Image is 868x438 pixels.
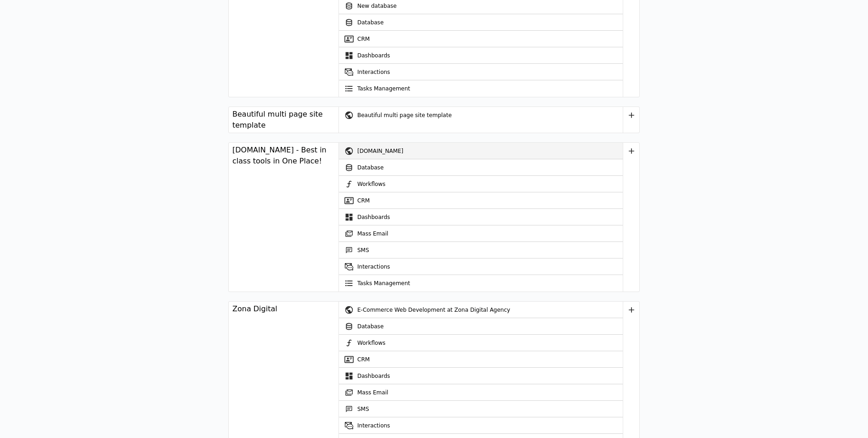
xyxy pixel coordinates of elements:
[339,31,623,47] a: CRM
[339,335,623,351] a: Workflows
[339,14,623,31] a: Database
[339,192,623,209] a: CRM
[339,258,623,275] a: Interactions
[339,417,623,434] a: Interactions
[232,303,277,314] div: Zona Digital
[339,209,623,225] a: Dashboards
[339,159,623,176] a: Database
[339,47,623,64] a: Dashboards
[339,225,623,242] a: Mass Email
[339,143,623,159] a: [DOMAIN_NAME]
[339,351,623,368] a: CRM
[339,318,623,335] a: Database
[339,368,623,384] a: Dashboards
[339,401,623,417] a: SMS
[232,109,337,131] div: Beautiful multi page site template
[357,143,623,159] div: [DOMAIN_NAME]
[357,107,623,124] div: Beautiful multi page site template
[339,302,623,318] a: E-Commerce Web Development at Zona Digital Agency
[339,107,623,124] a: Beautiful multi page site template
[339,176,623,192] a: Workflows
[357,302,623,318] div: E-Commerce Web Development at Zona Digital Agency
[339,242,623,258] a: SMS
[339,275,623,292] a: Tasks Management
[339,80,623,97] a: Tasks Management
[232,145,337,167] div: [DOMAIN_NAME] - Best in class tools in One Place!
[339,384,623,401] a: Mass Email
[339,64,623,80] a: Interactions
